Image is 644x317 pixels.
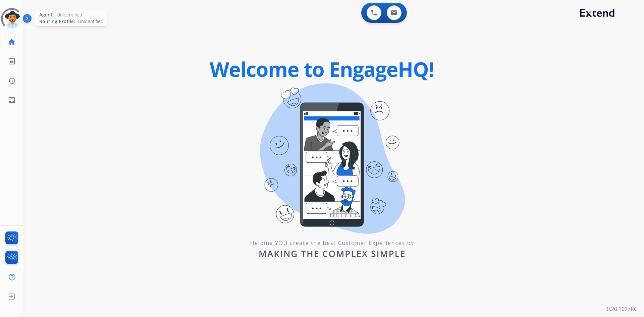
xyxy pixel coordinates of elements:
[8,96,16,104] mat-icon: inbox
[8,57,16,65] mat-icon: list_alt
[39,11,54,18] span: Agent:
[78,18,103,25] span: Unidentified
[39,18,75,25] span: Routing Profile:
[8,38,16,46] mat-icon: home
[57,11,82,18] span: Unidentified
[607,305,637,313] p: 0.20.1027RC
[8,77,16,85] mat-icon: history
